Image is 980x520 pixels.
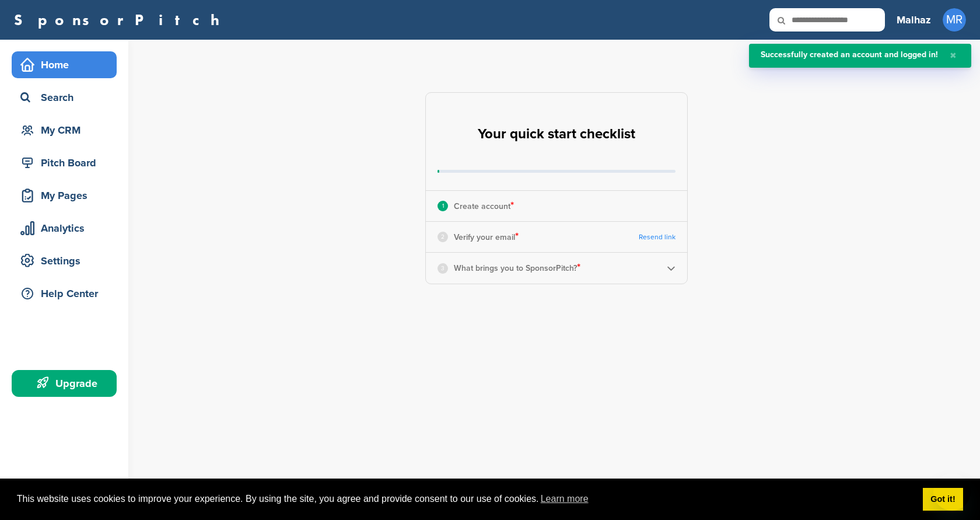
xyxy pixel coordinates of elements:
a: Upgrade [12,370,117,397]
img: Checklist arrow 2 [667,264,675,273]
h2: Your quick start checklist [478,121,635,147]
a: Help Center [12,280,117,307]
a: Home [12,51,117,78]
a: learn more about cookies [539,490,590,508]
button: Close [947,51,960,61]
div: Pitch Board [17,152,117,173]
a: dismiss cookie message [923,488,963,511]
span: This website uses cookies to improve your experience. By using the site, you agree and provide co... [17,490,914,508]
h3: Malhaz [897,12,931,28]
iframe: Button to launch messaging window [933,473,971,511]
div: Settings [17,250,117,271]
p: What brings you to SponsorPitch? [454,260,580,275]
a: Analytics [12,215,117,242]
div: Analytics [17,218,117,239]
div: Help Center [17,283,117,304]
a: Search [12,84,117,111]
p: Create account [454,198,514,214]
div: My Pages [17,185,117,206]
div: 2 [437,232,448,242]
a: SponsorPitch [14,12,227,27]
div: Search [17,87,117,108]
a: Resend link [639,233,675,242]
a: My CRM [12,117,117,144]
div: Successfully created an account and logged in! [761,51,938,59]
a: Pitch Board [12,149,117,176]
a: Malhaz [897,7,931,33]
div: 3 [437,263,448,274]
div: Home [17,54,117,75]
span: MR [943,8,966,32]
div: Upgrade [17,373,117,394]
p: Verify your email [454,229,519,245]
a: Settings [12,247,117,274]
a: My Pages [12,182,117,209]
div: My CRM [17,120,117,141]
div: 1 [437,201,448,211]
